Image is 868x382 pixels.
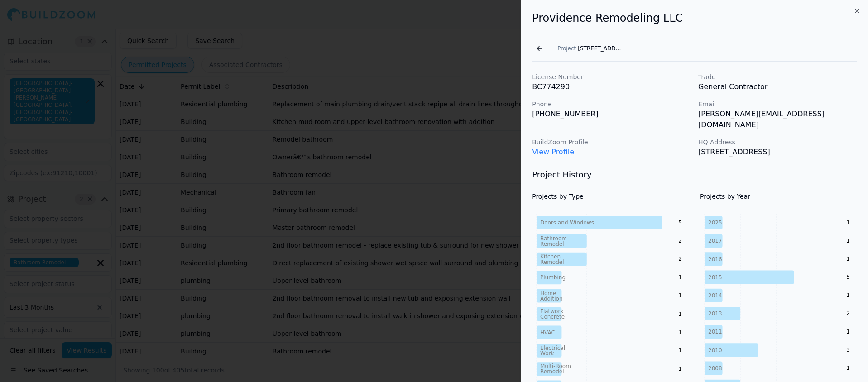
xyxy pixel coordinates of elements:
[540,368,564,375] tspan: Remodel
[540,345,565,351] tspan: Electrical
[532,81,691,92] p: BC774290
[532,72,691,81] p: License Number
[698,81,857,92] p: General Contractor
[578,45,623,52] span: [STREET_ADDRESS]
[532,168,857,181] h3: Project History
[679,238,682,244] text: 2
[532,192,689,201] h4: Projects by Type
[698,138,857,147] p: HQ Address
[679,292,682,299] text: 1
[846,256,850,262] text: 1
[846,238,850,244] text: 1
[679,366,682,372] text: 1
[698,147,857,158] p: [STREET_ADDRESS]
[708,347,722,353] tspan: 2010
[698,100,857,109] p: Email
[540,274,566,281] tspan: Plumbing
[540,363,571,369] tspan: Multi-Room
[698,72,857,81] p: Trade
[540,329,555,336] tspan: HVAC
[679,347,682,353] text: 1
[708,365,722,372] tspan: 2008
[679,274,682,281] text: 1
[708,310,722,317] tspan: 2013
[679,256,682,262] text: 2
[540,296,563,302] tspan: Addition
[532,11,857,25] h2: Providence Remodeling LLC
[540,220,594,226] tspan: Doors and Windows
[540,290,556,296] tspan: Home
[679,311,682,317] text: 1
[708,274,722,281] tspan: 2015
[708,292,722,299] tspan: 2014
[557,45,576,52] span: Project
[708,256,722,263] tspan: 2016
[540,253,561,260] tspan: Kitchen
[708,329,722,335] tspan: 2011
[846,310,850,316] text: 2
[532,100,691,109] p: Phone
[540,241,564,247] tspan: Remodel
[679,220,682,226] text: 5
[540,308,563,315] tspan: Flatwork
[540,259,564,265] tspan: Remodel
[540,235,567,242] tspan: Bathroom
[698,109,857,130] p: [PERSON_NAME][EMAIL_ADDRESS][DOMAIN_NAME]
[846,329,850,335] text: 1
[846,347,850,353] text: 3
[552,42,628,55] button: Project[STREET_ADDRESS]
[846,220,850,226] text: 1
[708,238,722,244] tspan: 2017
[679,329,682,335] text: 1
[532,148,574,156] a: View Profile
[532,109,691,119] p: [PHONE_NUMBER]
[846,274,850,280] text: 5
[532,138,691,147] p: BuildZoom Profile
[700,192,857,201] h4: Projects by Year
[846,292,850,298] text: 1
[540,314,565,320] tspan: Concrete
[846,365,850,371] text: 1
[540,350,554,357] tspan: Work
[708,220,722,226] tspan: 2025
